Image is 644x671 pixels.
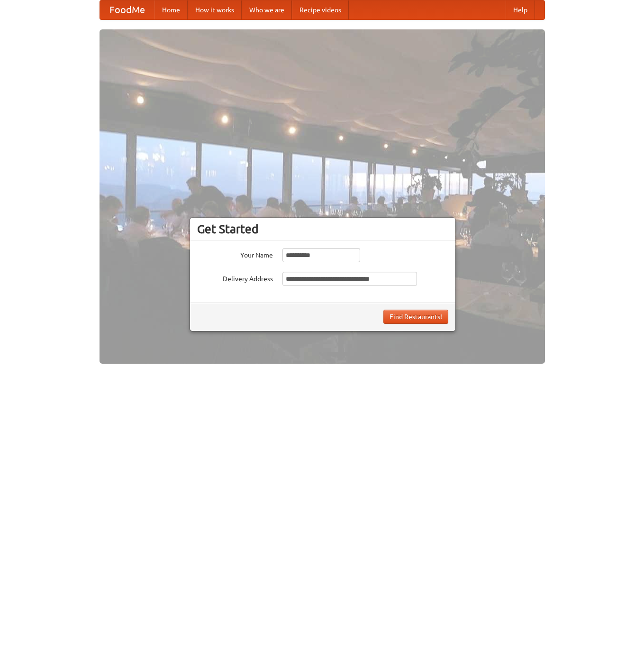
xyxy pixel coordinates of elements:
h3: Get Started [197,222,448,236]
button: Find Restaurants! [383,310,448,324]
a: Who we are [242,0,292,19]
label: Your Name [197,248,273,260]
label: Delivery Address [197,272,273,284]
a: How it works [188,0,242,19]
a: Home [154,0,188,19]
a: FoodMe [100,0,154,19]
a: Recipe videos [292,0,349,19]
a: Help [506,0,535,19]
